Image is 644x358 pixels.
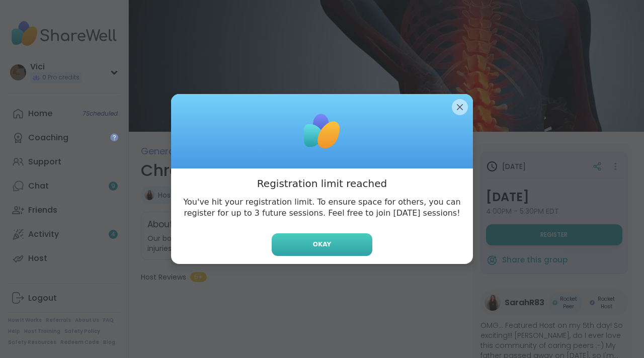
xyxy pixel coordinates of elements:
h3: Registration limit reached [257,176,387,191]
p: You've hit your registration limit. To ensure space for others, you can register for up to 3 futu... [179,197,465,219]
img: ShareWell Logomark [297,106,347,156]
button: Okay [272,233,372,256]
iframe: Spotlight [110,133,118,141]
span: Okay [313,240,331,249]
